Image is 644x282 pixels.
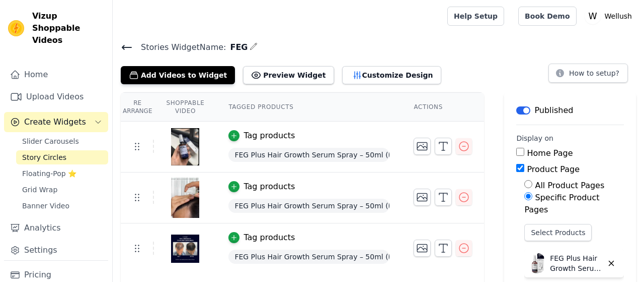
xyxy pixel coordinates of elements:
th: Shoppable Video [154,93,216,122]
p: Wellush [601,7,636,25]
span: FEG Plus Hair Growth Serum Spray – 50ml (For Men and Women) [228,148,389,162]
span: Floating-Pop ⭐ [22,168,76,179]
th: Re Arrange [121,93,154,122]
th: Actions [401,93,484,122]
a: Settings [4,240,108,260]
img: FEG Plus Hair Growth Serum Spray – 50ml (For Men and Women) [528,253,546,273]
button: Add Videos to Widget [121,66,235,84]
a: Story Circles [16,150,108,164]
a: Banner Video [16,199,108,213]
a: Home [4,65,108,85]
div: Tag products [244,181,295,193]
label: Product Page [527,164,580,174]
span: Banner Video [22,201,69,211]
button: Preview Widget [243,66,334,84]
a: Analytics [4,218,108,238]
button: Delete widget [603,255,620,272]
a: How to setup? [548,71,628,80]
button: Customize Design [342,66,441,84]
span: Slider Carousels [22,136,79,146]
button: Change Thumbnail [414,240,431,257]
div: Edit Name [250,40,258,54]
span: Create Widgets [24,116,86,128]
div: Tag products [244,232,295,244]
span: Stories Widget Name: [133,41,226,53]
div: Tag products [244,130,295,142]
span: Grid Wrap [22,185,57,195]
button: Select Products [524,224,592,241]
text: W [588,11,597,21]
p: Published [534,104,573,117]
a: Upload Videos [4,87,108,107]
label: Home Page [527,148,573,158]
span: FEG Plus Hair Growth Serum Spray – 50ml (For Men and Women) [228,250,389,264]
label: Specific Product Pages [524,193,599,214]
img: hex-3096d568165542b8bbbb95378d1de79b.jpg [171,123,199,171]
button: Tag products [228,181,295,193]
legend: Display on [516,133,553,143]
th: Tagged Products [216,93,401,122]
a: Book Demo [518,7,576,26]
button: Tag products [228,130,295,142]
span: Story Circles [22,152,66,162]
button: W Wellush [585,7,636,25]
span: FEG Plus Hair Growth Serum Spray – 50ml (For Men and Women) [228,199,389,213]
a: Floating-Pop ⭐ [16,166,108,181]
button: How to setup? [548,64,628,83]
span: Vizup Shoppable Videos [32,10,104,46]
button: Change Thumbnail [414,138,431,155]
img: hex-c59c7cea5c6d42a492e9ec190465cd22.jpg [171,224,199,273]
a: Grid Wrap [16,183,108,197]
button: Tag products [228,232,295,244]
label: All Product Pages [535,181,604,190]
a: Slider Carousels [16,134,108,148]
img: tn-99b493ca99724d629f1872c05546bebf.png [171,174,199,222]
button: Change Thumbnail [414,189,431,206]
p: FEG Plus Hair Growth Serum Spray – 50ml (For Men and Women) [550,253,603,273]
a: Help Setup [447,7,504,26]
img: Vizup [8,20,24,36]
button: Create Widgets [4,112,108,132]
span: FEG [226,41,248,53]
